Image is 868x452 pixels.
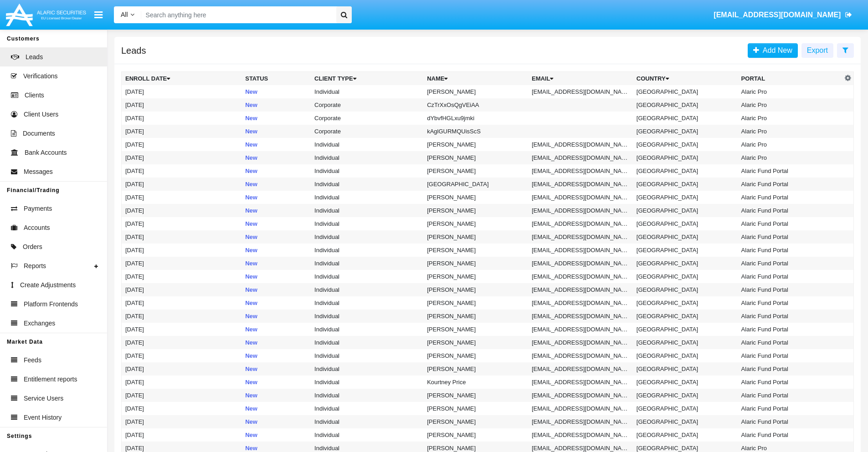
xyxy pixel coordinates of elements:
[738,283,842,296] td: Alaric Fund Portal
[738,310,842,323] td: Alaric Fund Portal
[122,98,242,112] td: [DATE]
[528,72,633,86] th: Email
[122,415,242,428] td: [DATE]
[738,402,842,415] td: Alaric Fund Portal
[633,362,738,376] td: [GEOGRAPHIC_DATA]
[633,217,738,230] td: [GEOGRAPHIC_DATA]
[241,257,311,270] td: New
[122,230,242,244] td: [DATE]
[633,191,738,204] td: [GEOGRAPHIC_DATA]
[738,217,842,230] td: Alaric Fund Portal
[528,191,633,204] td: [EMAIL_ADDRESS][DOMAIN_NAME]
[528,415,633,428] td: [EMAIL_ADDRESS][DOMAIN_NAME]
[738,362,842,376] td: Alaric Fund Portal
[738,270,842,283] td: Alaric Fund Portal
[122,428,242,442] td: [DATE]
[423,164,528,178] td: [PERSON_NAME]
[241,164,311,178] td: New
[25,91,44,100] span: Clients
[528,349,633,362] td: [EMAIL_ADDRESS][DOMAIN_NAME]
[241,362,311,376] td: New
[633,112,738,125] td: [GEOGRAPHIC_DATA]
[423,389,528,402] td: [PERSON_NAME]
[423,257,528,270] td: [PERSON_NAME]
[423,204,528,217] td: [PERSON_NAME]
[528,151,633,164] td: [EMAIL_ADDRESS][DOMAIN_NAME]
[423,415,528,428] td: [PERSON_NAME]
[633,402,738,415] td: [GEOGRAPHIC_DATA]
[23,71,57,81] span: Verifications
[528,296,633,310] td: [EMAIL_ADDRESS][DOMAIN_NAME]
[633,349,738,362] td: [GEOGRAPHIC_DATA]
[311,151,423,164] td: Individual
[528,270,633,283] td: [EMAIL_ADDRESS][DOMAIN_NAME]
[311,283,423,296] td: Individual
[759,46,792,54] span: Add New
[528,428,633,442] td: [EMAIL_ADDRESS][DOMAIN_NAME]
[738,257,842,270] td: Alaric Fund Portal
[241,204,311,217] td: New
[423,217,528,230] td: [PERSON_NAME]
[528,230,633,244] td: [EMAIL_ADDRESS][DOMAIN_NAME]
[528,244,633,257] td: [EMAIL_ADDRESS][DOMAIN_NAME]
[633,336,738,349] td: [GEOGRAPHIC_DATA]
[241,112,311,125] td: New
[122,85,242,98] td: [DATE]
[24,261,46,271] span: Reports
[241,415,311,428] td: New
[423,283,528,296] td: [PERSON_NAME]
[241,230,311,244] td: New
[24,413,62,422] span: Event History
[311,415,423,428] td: Individual
[122,151,242,164] td: [DATE]
[738,72,842,86] th: Portal
[528,164,633,178] td: [EMAIL_ADDRESS][DOMAIN_NAME]
[311,389,423,402] td: Individual
[24,319,55,328] span: Exchanges
[241,376,311,389] td: New
[311,244,423,257] td: Individual
[748,43,798,58] a: Add New
[633,204,738,217] td: [GEOGRAPHIC_DATA]
[633,138,738,151] td: [GEOGRAPHIC_DATA]
[122,296,242,310] td: [DATE]
[122,112,242,125] td: [DATE]
[423,85,528,98] td: [PERSON_NAME]
[738,376,842,389] td: Alaric Fund Portal
[738,428,842,442] td: Alaric Fund Portal
[122,164,242,178] td: [DATE]
[311,257,423,270] td: Individual
[5,1,87,28] img: Logo image
[738,296,842,310] td: Alaric Fund Portal
[633,270,738,283] td: [GEOGRAPHIC_DATA]
[241,244,311,257] td: New
[311,296,423,310] td: Individual
[423,98,528,112] td: CzTrXxOsQgVEiAA
[122,257,242,270] td: [DATE]
[709,2,857,28] a: [EMAIL_ADDRESS][DOMAIN_NAME]
[311,164,423,178] td: Individual
[241,138,311,151] td: New
[311,138,423,151] td: Individual
[241,402,311,415] td: New
[423,296,528,310] td: [PERSON_NAME]
[528,402,633,415] td: [EMAIL_ADDRESS][DOMAIN_NAME]
[423,323,528,336] td: [PERSON_NAME]
[311,336,423,349] td: Individual
[528,85,633,98] td: [EMAIL_ADDRESS][DOMAIN_NAME]
[738,323,842,336] td: Alaric Fund Portal
[311,323,423,336] td: Individual
[311,112,423,125] td: Corporate
[807,46,828,54] span: Export
[423,151,528,164] td: [PERSON_NAME]
[122,244,242,257] td: [DATE]
[423,349,528,362] td: [PERSON_NAME]
[528,389,633,402] td: [EMAIL_ADDRESS][DOMAIN_NAME]
[528,376,633,389] td: [EMAIL_ADDRESS][DOMAIN_NAME]
[633,125,738,138] td: [GEOGRAPHIC_DATA]
[122,138,242,151] td: [DATE]
[738,244,842,257] td: Alaric Fund Portal
[24,110,58,119] span: Client Users
[633,151,738,164] td: [GEOGRAPHIC_DATA]
[633,257,738,270] td: [GEOGRAPHIC_DATA]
